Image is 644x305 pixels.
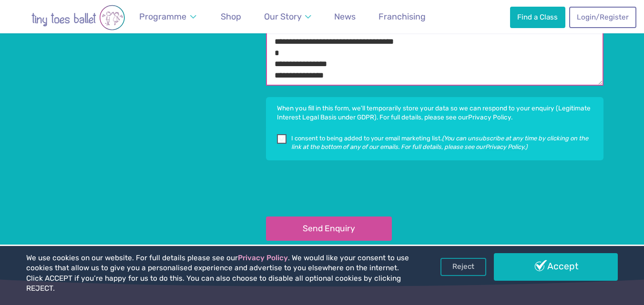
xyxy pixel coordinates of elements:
span: Shop [221,11,241,21]
em: (You can unsubscribe at any time by clicking on the link at the bottom of any of our emails. For ... [291,135,588,151]
button: Send Enquiry [266,216,392,241]
img: tiny toes ballet [11,5,145,30]
span: News [334,11,356,21]
a: Privacy Policy [485,143,524,151]
p: When you fill in this form, we'll temporarily store your data so we can respond to your enquiry (... [277,104,593,122]
a: Shop [216,6,245,28]
a: Programme [135,6,201,28]
a: Franchising [374,6,430,28]
p: We use cookies on our website. For full details please see our . We would like your consent to us... [26,253,411,294]
a: Privacy Policy [238,254,288,262]
a: Our Story [260,6,316,28]
span: Franchising [378,11,426,21]
p: I consent to being added to your email marketing list. [291,134,593,151]
a: Login/Register [569,7,636,28]
a: Reject [440,258,486,276]
a: Privacy Policy [468,113,511,121]
a: Accept [494,253,618,281]
span: Programme [139,11,186,21]
iframe: reCAPTCHA [266,170,411,207]
a: News [330,6,360,28]
a: Find a Class [510,7,565,28]
span: Our Story [264,11,302,21]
